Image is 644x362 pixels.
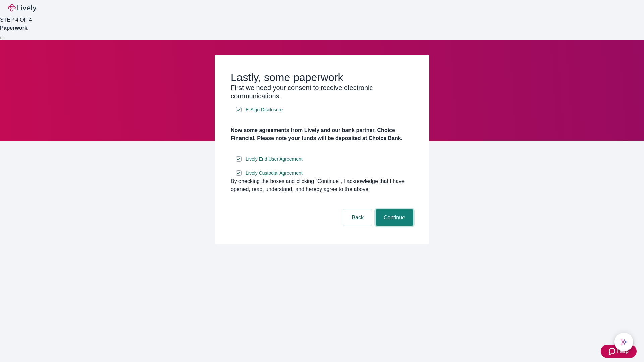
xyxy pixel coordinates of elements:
[244,155,304,163] a: e-sign disclosure document
[376,209,413,226] button: Continue
[246,106,283,113] span: E-Sign Disclosure
[343,209,372,226] button: Back
[244,106,284,114] a: e-sign disclosure document
[617,347,629,355] span: Help
[8,4,36,12] img: Lively
[244,169,304,177] a: e-sign disclosure document
[246,156,303,163] span: Lively End User Agreement
[614,333,633,351] button: chat
[601,345,637,358] button: Zendesk support iconHelp
[609,347,617,355] svg: Zendesk support icon
[231,84,413,100] h3: First we need your consent to receive electronic communications.
[231,177,413,193] div: By checking the boxes and clicking “Continue", I acknowledge that I have opened, read, understand...
[246,170,303,177] span: Lively Custodial Agreement
[231,71,413,84] h2: Lastly, some paperwork
[621,339,627,345] svg: Lively AI Assistant
[231,126,413,142] h4: Now some agreements from Lively and our bank partner, Choice Financial. Please note your funds wi...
